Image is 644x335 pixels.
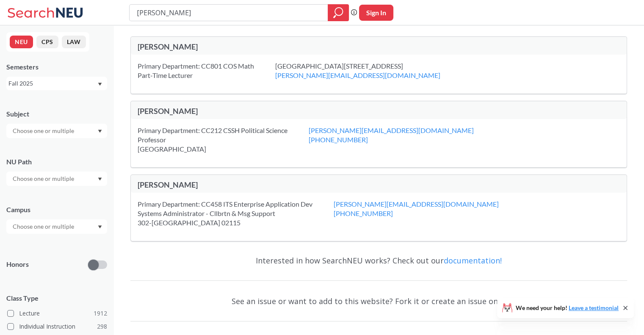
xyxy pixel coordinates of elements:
div: [GEOGRAPHIC_DATA][STREET_ADDRESS] [275,61,462,80]
div: See an issue or want to add to this website? Fork it or create an issue on . [130,289,627,313]
div: NU Path [6,157,107,166]
button: LAW [62,36,86,48]
div: Fall 2025Dropdown arrow [6,77,107,90]
a: GitHub [498,296,524,306]
div: Primary Department: CC801 COS Math Part-Time Lecturer [138,61,275,80]
span: Class Type [6,293,107,303]
div: [PERSON_NAME] [138,106,379,116]
div: Primary Department: CC212 CSSH Political Science Professor [GEOGRAPHIC_DATA] [138,126,309,154]
svg: Dropdown arrow [98,177,102,181]
div: Semesters [6,62,107,72]
a: [PERSON_NAME][EMAIL_ADDRESS][DOMAIN_NAME] [334,200,499,208]
a: [PERSON_NAME][EMAIL_ADDRESS][DOMAIN_NAME] [275,71,440,79]
label: Lecture [7,308,107,319]
div: Dropdown arrow [6,172,107,186]
div: Subject [6,109,107,119]
div: Fall 2025 [8,79,97,88]
input: Choose one or multiple [8,221,80,232]
input: Choose one or multiple [8,174,80,184]
input: Choose one or multiple [8,126,80,136]
button: NEU [10,36,33,48]
div: magnifying glass [328,4,349,21]
a: [PHONE_NUMBER] [309,136,368,144]
input: Class, professor, course number, "phrase" [136,6,322,20]
label: Individual Instruction [7,321,107,332]
span: We need your help! [516,305,619,311]
a: [PHONE_NUMBER] [334,209,393,217]
div: Primary Department: CC458 ITS Enterprise Application Dev Systems Administrator - Cllbrtn & Msg Su... [138,199,334,227]
div: Interested in how SearchNEU works? Check out our [130,248,627,273]
a: [PERSON_NAME][EMAIL_ADDRESS][DOMAIN_NAME] [309,126,474,134]
a: documentation! [444,255,502,266]
a: Leave a testimonial [569,304,619,311]
button: Sign In [359,5,393,21]
span: 1912 [94,309,107,318]
svg: Dropdown arrow [98,130,102,133]
div: Dropdown arrow [6,124,107,138]
div: [PERSON_NAME] [138,180,379,189]
svg: magnifying glass [333,7,343,19]
div: Campus [6,205,107,214]
svg: Dropdown arrow [98,225,102,229]
button: CPS [36,36,58,48]
p: Honors [6,260,29,269]
span: 298 [97,322,107,331]
svg: Dropdown arrow [98,83,102,86]
div: Dropdown arrow [6,219,107,234]
div: [PERSON_NAME] [138,42,379,51]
